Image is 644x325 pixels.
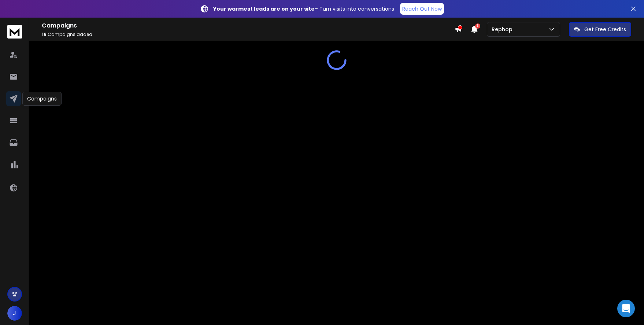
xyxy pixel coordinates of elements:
span: 16 [42,31,47,37]
img: logo [7,25,22,39]
p: Rephop [492,26,515,33]
button: J [7,306,22,321]
div: Open Intercom Messenger [617,300,635,317]
p: – Turn visits into conversations [213,5,394,12]
h1: Campaigns [42,21,455,30]
button: Get Free Credits [569,22,631,37]
p: Campaigns added [42,32,455,37]
span: 3 [475,23,480,29]
strong: Your warmest leads are on your site [213,5,315,12]
p: Get Free Credits [584,26,626,33]
p: Reach Out Now [402,5,442,12]
a: Reach Out Now [400,3,444,15]
div: Campaigns [22,92,62,106]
